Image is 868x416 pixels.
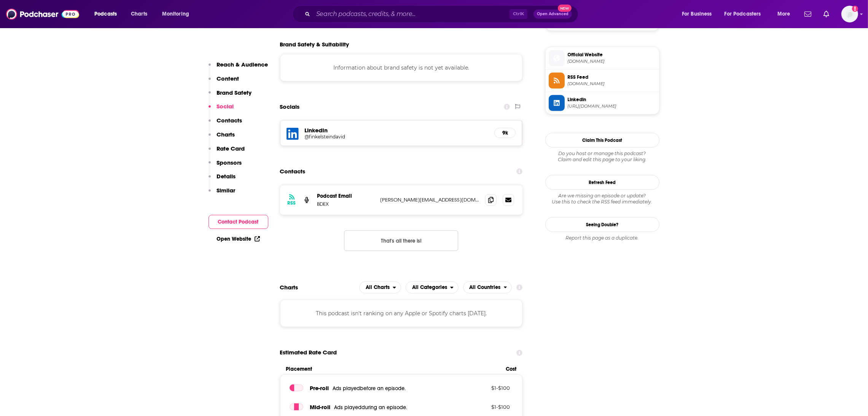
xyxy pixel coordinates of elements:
[157,8,199,20] button: open menu
[217,89,252,96] p: Brand Safety
[317,193,374,199] p: Podcast Email
[537,12,569,16] span: Open Advanced
[545,175,659,190] button: Refresh Feed
[463,281,512,294] button: open menu
[841,6,858,22] span: Logged in as LindaBurns
[841,6,858,22] button: Show profile menu
[777,9,790,19] span: More
[549,50,656,66] a: Official Website[DOMAIN_NAME]
[305,127,489,134] h5: LinkedIn
[545,193,659,205] div: Are we missing an episode or update? Use this to check the RSS feed immediately.
[545,151,659,163] div: Claim and edit this page to your liking.
[406,281,459,294] button: open menu
[463,281,512,294] h2: Countries
[460,385,510,391] p: $ 1 - $ 100
[366,285,390,290] span: All Charts
[545,235,659,241] div: Report this page as a duplicate.
[568,96,656,103] span: Linkedin
[682,9,712,19] span: For Business
[217,131,235,138] p: Charts
[501,130,509,136] h5: 9k
[310,403,330,411] span: Mid -roll
[359,281,401,294] button: open menu
[568,74,656,81] span: RSS Feed
[280,100,300,114] h2: Socials
[568,81,656,87] span: anchor.fm
[209,173,236,187] button: Details
[317,201,374,207] p: BDEX
[460,404,510,410] p: $ 1 - $ 100
[568,51,656,58] span: Official Website
[772,8,800,20] button: open menu
[801,8,814,21] a: Show notifications dropdown
[131,9,147,19] span: Charts
[568,103,656,109] span: https://www.linkedin.com/in/finkelsteindavid
[381,197,479,203] p: [PERSON_NAME][EMAIL_ADDRESS][DOMAIN_NAME]
[209,215,268,229] button: Contact Podcast
[280,284,298,291] h2: Charts
[412,285,447,290] span: All Categories
[280,300,523,327] div: This podcast isn't ranking on any Apple or Spotify charts [DATE].
[506,366,516,372] span: Cost
[209,75,239,89] button: Content
[545,133,659,148] button: Claim This Podcast
[344,230,458,251] button: Nothing here.
[313,8,510,20] input: Search podcasts, credits, & more...
[280,41,349,48] h2: Brand Safety & Suitability
[209,89,252,103] button: Brand Safety
[299,5,586,23] div: Search podcasts, credits, & more...
[841,6,858,22] img: User Profile
[558,5,572,12] span: New
[209,103,234,117] button: Social
[217,75,239,82] p: Content
[534,10,572,19] button: Open AdvancedNew
[406,281,459,294] h2: Categories
[89,8,127,20] button: open menu
[310,384,329,392] span: Pre -roll
[359,281,401,294] h2: Platforms
[677,8,721,20] button: open menu
[568,59,656,64] span: bdex.com
[286,366,500,372] span: Placement
[94,9,117,19] span: Podcasts
[217,103,234,110] p: Social
[209,159,242,173] button: Sponsors
[217,145,245,152] p: Rate Card
[217,117,242,124] p: Contacts
[334,404,407,411] span: Ads played during an episode .
[209,131,235,145] button: Charts
[217,159,242,166] p: Sponsors
[280,345,337,360] span: Estimated Rate Card
[209,117,242,131] button: Contacts
[305,134,427,140] h5: @finkelsteindavid
[209,61,268,75] button: Reach & Audience
[470,285,501,290] span: All Countries
[288,200,296,206] h3: RSS
[510,9,527,19] span: Ctrl K
[6,7,79,21] img: Podchaser - Follow, Share and Rate Podcasts
[126,8,152,20] a: Charts
[549,73,656,89] a: RSS Feed[DOMAIN_NAME]
[820,8,832,21] a: Show notifications dropdown
[280,54,523,81] div: Information about brand safety is not yet available.
[217,173,236,180] p: Details
[333,385,406,392] span: Ads played before an episode .
[852,6,858,12] svg: Add a profile image
[545,151,659,157] span: Do you host or manage this podcast?
[209,187,236,201] button: Similar
[305,134,489,140] a: @finkelsteindavid
[217,187,236,194] p: Similar
[545,217,659,232] a: Seeing Double?
[162,9,189,19] span: Monitoring
[217,61,268,68] p: Reach & Audience
[725,9,761,19] span: For Podcasters
[549,95,656,111] a: Linkedin[URL][DOMAIN_NAME]
[217,236,260,242] a: Open Website
[280,164,306,179] h2: Contacts
[209,145,245,159] button: Rate Card
[720,8,772,20] button: open menu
